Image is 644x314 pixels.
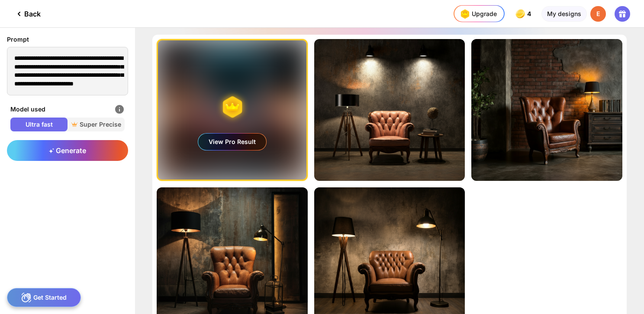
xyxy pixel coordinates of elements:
[10,120,68,129] span: Ultra fast
[590,6,606,22] div: E
[458,7,472,21] img: upgrade-nav-btn-icon.gif
[68,120,125,129] span: Super Precise
[10,104,125,114] div: Model used
[7,35,128,44] div: Prompt
[458,7,497,21] div: Upgrade
[7,288,81,307] div: Get Started
[198,134,266,150] div: View Pro Result
[541,6,587,22] div: My designs
[14,9,41,19] div: Back
[49,146,86,155] span: Generate
[527,10,533,17] span: 4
